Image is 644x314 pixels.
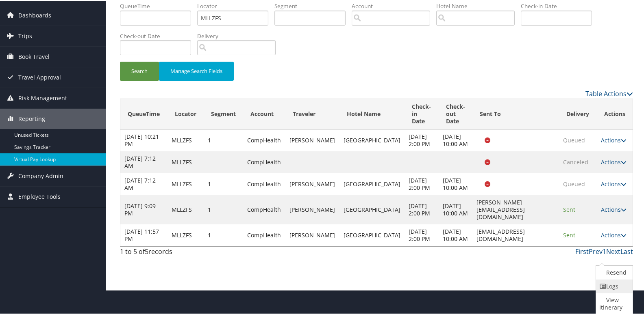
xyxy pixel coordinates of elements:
[597,98,633,129] th: Actions
[339,224,405,245] td: [GEOGRAPHIC_DATA]
[620,246,633,255] a: Last
[120,1,197,9] label: QueueTime
[436,1,521,9] label: Hotel Name
[204,224,243,245] td: 1
[563,135,585,143] span: Queued
[18,25,32,45] span: Trips
[405,172,438,194] td: [DATE] 2:00 PM
[601,135,627,143] a: Actions
[472,194,559,224] td: [PERSON_NAME][EMAIL_ADDRESS][DOMAIN_NAME]
[339,98,405,129] th: Hotel Name: activate to sort column ascending
[589,246,603,255] a: Prev
[339,194,405,224] td: [GEOGRAPHIC_DATA]
[120,246,239,260] div: 1 to 5 of records
[168,129,204,151] td: MLLZFS
[285,129,339,151] td: [PERSON_NAME]
[405,98,438,129] th: Check-in Date: activate to sort column ascending
[603,246,606,255] a: 1
[243,194,285,224] td: CompHealth
[575,246,589,255] a: First
[439,129,472,151] td: [DATE] 10:00 AM
[120,172,168,194] td: [DATE] 7:12 AM
[120,129,168,151] td: [DATE] 10:21 PM
[285,194,339,224] td: [PERSON_NAME]
[18,108,45,128] span: Reporting
[168,98,204,129] th: Locator: activate to sort column ascending
[145,246,148,255] span: 5
[274,1,352,9] label: Segment
[159,61,234,80] button: Manage Search Fields
[439,98,472,129] th: Check-out Date: activate to sort column ascending
[439,172,472,194] td: [DATE] 10:00 AM
[352,1,436,9] label: Account
[559,98,596,129] th: Delivery: activate to sort column ascending
[18,4,51,25] span: Dashboards
[439,224,472,245] td: [DATE] 10:00 AM
[601,230,627,238] a: Actions
[339,129,405,151] td: [GEOGRAPHIC_DATA]
[563,179,585,187] span: Queued
[472,224,559,245] td: [EMAIL_ADDRESS][DOMAIN_NAME]
[243,224,285,245] td: CompHealth
[204,129,243,151] td: 1
[18,46,50,66] span: Book Travel
[405,194,438,224] td: [DATE] 2:00 PM
[563,230,575,238] span: Sent
[120,98,168,129] th: QueueTime: activate to sort column ascending
[439,194,472,224] td: [DATE] 10:00 AM
[243,129,285,151] td: CompHealth
[601,157,627,165] a: Actions
[563,205,575,213] span: Sent
[285,172,339,194] td: [PERSON_NAME]
[168,194,204,224] td: MLLZFS
[285,224,339,245] td: [PERSON_NAME]
[168,224,204,245] td: MLLZFS
[596,279,631,292] a: Logs
[339,172,405,194] td: [GEOGRAPHIC_DATA]
[601,205,627,213] a: Actions
[472,98,559,129] th: Sent To: activate to sort column descending
[405,129,438,151] td: [DATE] 2:00 PM
[168,151,204,172] td: MLLZFS
[606,246,620,255] a: Next
[120,194,168,224] td: [DATE] 9:09 PM
[18,186,61,206] span: Employee Tools
[197,1,274,9] label: Locator
[585,88,633,97] a: Table Actions
[596,292,631,314] a: View Itinerary
[243,151,285,172] td: CompHealth
[204,98,243,129] th: Segment: activate to sort column ascending
[405,224,438,245] td: [DATE] 2:00 PM
[601,179,627,187] a: Actions
[168,172,204,194] td: MLLZFS
[243,98,285,129] th: Account: activate to sort column ascending
[596,265,631,279] a: Resend
[204,172,243,194] td: 1
[18,87,67,108] span: Risk Management
[18,67,61,87] span: Travel Approval
[120,31,197,39] label: Check-out Date
[563,157,588,165] span: Canceled
[120,61,159,80] button: Search
[120,224,168,245] td: [DATE] 11:57 PM
[120,151,168,172] td: [DATE] 7:12 AM
[243,172,285,194] td: CompHealth
[285,98,339,129] th: Traveler: activate to sort column ascending
[204,194,243,224] td: 1
[521,1,598,9] label: Check-in Date
[197,31,282,39] label: Delivery
[18,165,63,185] span: Company Admin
